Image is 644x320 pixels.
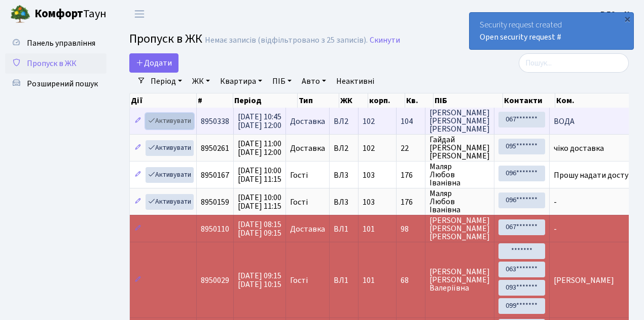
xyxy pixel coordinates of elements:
[233,93,298,108] th: Період
[401,144,421,152] span: 22
[600,9,632,20] b: ВЛ2 -. К.
[34,6,83,22] b: Комфорт
[401,225,421,233] span: 98
[363,197,375,208] span: 103
[27,78,98,89] span: Розширений пошук
[130,93,197,108] th: Дії
[298,93,339,108] th: Тип
[600,8,632,20] a: ВЛ2 -. К.
[430,268,490,292] span: [PERSON_NAME] [PERSON_NAME] Валеріївна
[188,73,214,90] a: ЖК
[334,225,354,233] span: ВЛ1
[554,223,557,235] span: -
[480,31,561,43] a: Open security request #
[519,53,629,73] input: Пошук...
[363,275,375,286] span: 101
[430,136,490,160] span: Гайдай [PERSON_NAME] [PERSON_NAME]
[363,143,375,154] span: 102
[363,223,375,235] span: 101
[290,198,308,206] span: Гості
[363,116,375,127] span: 102
[334,198,354,206] span: ВЛ3
[332,73,378,90] a: Неактивні
[10,4,30,24] img: logo.png
[197,93,233,108] th: #
[201,143,229,154] span: 8950261
[334,276,354,284] span: ВЛ1
[238,138,281,158] span: [DATE] 11:00 [DATE] 12:00
[129,53,178,73] a: Додати
[503,93,555,108] th: Контакти
[136,57,172,69] span: Додати
[146,113,194,129] a: Активувати
[201,197,229,208] span: 8950159
[146,140,194,156] a: Активувати
[238,270,281,290] span: [DATE] 09:15 [DATE] 10:15
[368,93,405,108] th: корп.
[401,198,421,206] span: 176
[146,167,194,183] a: Активувати
[401,276,421,284] span: 68
[238,165,281,185] span: [DATE] 10:00 [DATE] 11:15
[363,170,375,181] span: 103
[216,73,266,90] a: Квартира
[334,144,354,152] span: ВЛ2
[430,189,490,214] span: Маляр Любов Іванівна
[554,197,557,208] span: -
[290,276,308,284] span: Гості
[238,111,281,131] span: [DATE] 10:45 [DATE] 12:00
[554,143,604,154] span: чіко доставка
[290,144,325,152] span: Доставка
[430,163,490,187] span: Маляр Любов Іванівна
[27,38,95,49] span: Панель управління
[201,223,229,235] span: 8950110
[238,219,281,239] span: [DATE] 08:15 [DATE] 09:15
[5,53,106,74] a: Пропуск в ЖК
[430,109,490,133] span: [PERSON_NAME] [PERSON_NAME] [PERSON_NAME]
[27,58,77,69] span: Пропуск в ЖК
[290,225,325,233] span: Доставка
[201,116,229,127] span: 8950338
[201,170,229,181] span: 8950167
[238,192,281,212] span: [DATE] 10:00 [DATE] 11:15
[554,275,614,286] span: [PERSON_NAME]
[401,171,421,179] span: 176
[401,117,421,125] span: 104
[268,73,296,90] a: ПІБ
[405,93,434,108] th: Кв.
[290,171,308,179] span: Гості
[470,13,633,49] div: Security request created
[201,275,229,286] span: 8950029
[370,36,400,45] a: Скинути
[146,194,194,210] a: Активувати
[622,14,632,24] div: ×
[5,74,106,94] a: Розширений пошук
[290,117,325,125] span: Доставка
[434,93,503,108] th: ПІБ
[129,30,202,48] span: Пропуск в ЖК
[127,6,152,22] button: Переключити навігацію
[334,117,354,125] span: ВЛ2
[298,73,330,90] a: Авто
[430,216,490,241] span: [PERSON_NAME] [PERSON_NAME] [PERSON_NAME]
[339,93,368,108] th: ЖК
[34,6,106,23] span: Таун
[554,116,575,127] span: ВОДА
[5,33,106,53] a: Панель управління
[147,73,186,90] a: Період
[334,171,354,179] span: ВЛ3
[205,36,368,45] div: Немає записів (відфільтровано з 25 записів).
